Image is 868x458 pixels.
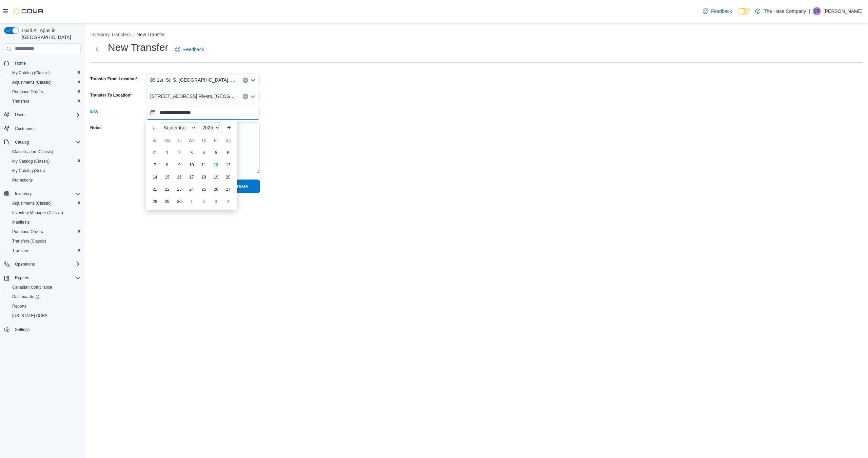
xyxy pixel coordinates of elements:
span: Dashboards [9,293,81,301]
span: Canadian Compliance [12,285,52,290]
span: Home [12,59,81,67]
div: Th [198,135,209,146]
span: Inventory Manager (Classic) [9,209,81,217]
p: The Haze Company [764,7,806,15]
button: Reports [7,301,83,311]
div: day-15 [162,172,173,183]
a: Feedback [700,4,734,18]
span: My Catalog (Classic) [12,70,50,76]
div: day-27 [223,184,234,195]
button: Classification (Classic) [7,147,83,157]
span: Purchase Orders [12,89,43,95]
a: [US_STATE] CCRS [9,312,50,320]
span: Transfers (Classic) [9,237,81,245]
div: September, 2025 [149,147,234,208]
a: Dashboards [9,293,42,301]
span: My Catalog (Beta) [9,167,81,175]
div: day-29 [162,196,173,207]
p: | [809,7,810,15]
div: Fr [211,135,221,146]
button: Purchase Orders [7,227,83,236]
div: day-13 [223,160,234,170]
div: day-12 [211,160,221,170]
button: Adjustments (Classic) [7,78,83,87]
button: Open list of options [250,94,256,99]
span: Catalog [15,140,29,145]
span: My Catalog (Classic) [12,159,50,164]
span: Feedback [711,8,732,15]
button: My Catalog (Beta) [7,166,83,175]
a: Dashboards [7,292,83,301]
a: Promotions [9,176,36,184]
div: day-4 [223,196,234,207]
div: Tu [174,135,185,146]
span: Promotions [12,178,33,183]
button: Manifests [7,217,83,227]
span: 89 1st. St. S, [GEOGRAPHIC_DATA], MB [150,76,236,84]
div: Cindy Russell [813,7,821,15]
span: Dashboards [12,294,39,299]
p: [PERSON_NAME] [824,7,863,15]
span: 2025 [202,125,213,130]
a: Transfers [9,247,32,255]
div: day-22 [162,184,173,195]
button: Customers [1,124,83,133]
div: Button. Open the month selector. September is currently selected. [161,122,198,133]
button: Users [12,111,28,119]
input: Dark Mode [737,8,752,15]
div: Mo [162,135,173,146]
button: Next month [223,122,234,133]
span: Create [234,183,248,190]
span: My Catalog (Beta) [12,168,45,173]
button: Users [1,110,83,120]
a: Transfers [9,97,32,105]
div: day-18 [198,172,209,183]
a: Feedback [172,43,206,56]
div: day-2 [174,147,185,158]
a: Inventory Manager (Classic) [9,209,66,217]
button: Reports [1,273,83,283]
div: day-7 [150,160,160,170]
span: Inventory Manager (Classic) [12,210,63,215]
button: My Catalog (Classic) [7,157,83,166]
span: Catalog [12,138,81,146]
button: Inventory [12,190,34,198]
div: day-26 [211,184,221,195]
button: Clear input [243,78,248,83]
span: Transfers [12,99,29,104]
label: Transfer To Location [90,92,132,98]
span: Customers [15,126,35,131]
a: Adjustments (Classic) [9,78,54,86]
label: Notes [90,125,101,130]
div: day-9 [174,160,185,170]
span: September [164,125,187,130]
span: Adjustments (Classic) [9,78,81,86]
span: Transfers [9,97,81,105]
span: Adjustments (Classic) [9,199,81,207]
span: Users [12,111,81,119]
button: Clear input [243,94,248,99]
div: day-6 [223,147,234,158]
span: My Catalog (Classic) [9,157,81,165]
a: Transfers (Classic) [9,237,49,245]
button: Inventory Manager (Classic) [7,208,83,217]
div: We [186,135,197,146]
span: Classification (Classic) [9,148,81,156]
button: Purchase Orders [7,87,83,97]
button: [US_STATE] CCRS [7,311,83,320]
button: Promotions [7,175,83,185]
span: Operations [15,262,35,267]
span: Promotions [9,176,81,184]
button: Catalog [12,138,32,146]
a: Home [12,59,28,67]
div: day-23 [174,184,185,195]
span: Classification (Classic) [12,149,53,154]
div: day-3 [211,196,221,207]
button: Transfers [7,97,83,106]
span: Reports [12,304,26,309]
button: My Catalog (Classic) [7,68,83,78]
span: Washington CCRS [9,312,81,320]
a: Adjustments (Classic) [9,199,54,207]
span: [US_STATE] CCRS [12,313,47,318]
